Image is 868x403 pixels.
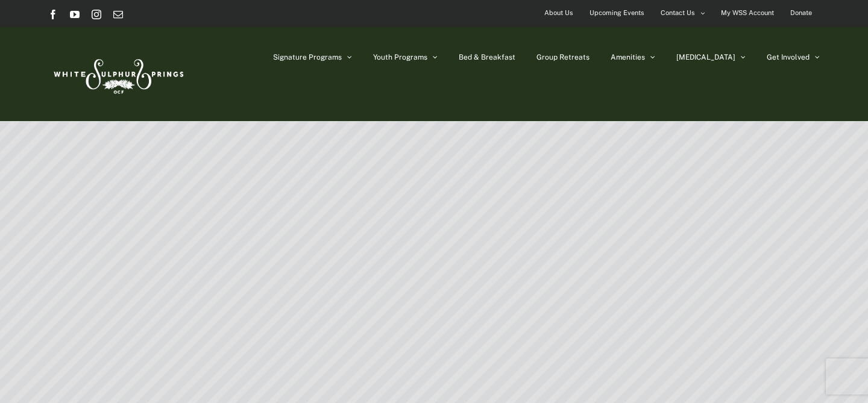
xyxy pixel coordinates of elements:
nav: Main Menu [273,27,820,87]
a: Instagram [92,10,101,19]
a: [MEDICAL_DATA] [676,27,746,87]
span: Contact Us [661,4,695,22]
a: Youth Programs [373,27,438,87]
span: Group Retreats [536,54,590,61]
a: Bed & Breakfast [459,27,515,87]
span: Amenities [611,54,645,61]
span: My WSS Account [721,4,774,22]
span: Donate [790,4,812,22]
span: Signature Programs [273,54,342,61]
a: Facebook [48,10,58,19]
img: White Sulphur Springs Logo [48,46,187,102]
span: Upcoming Events [590,4,644,22]
span: Bed & Breakfast [459,54,515,61]
a: Get Involved [767,27,820,87]
span: About Us [544,4,573,22]
a: Group Retreats [536,27,590,87]
span: Youth Programs [373,54,427,61]
a: Amenities [611,27,655,87]
a: YouTube [70,10,80,19]
a: Signature Programs [273,27,352,87]
a: Email [113,10,123,19]
span: Get Involved [767,54,810,61]
span: [MEDICAL_DATA] [676,54,735,61]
